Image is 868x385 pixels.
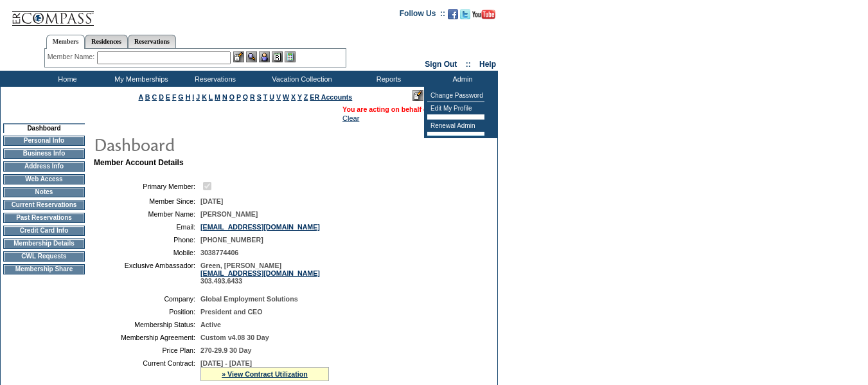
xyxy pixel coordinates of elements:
[209,93,213,101] a: L
[269,93,274,101] a: U
[427,89,484,102] td: Change Password
[276,93,281,101] a: V
[425,60,457,69] a: Sign Out
[177,71,251,87] td: Reservations
[472,10,495,19] img: Subscribe to our YouTube Channel
[99,210,195,218] td: Member Name:
[460,13,470,21] a: Follow us on Twitter
[3,136,85,146] td: Personal Info
[412,90,423,101] img: Edit Mode
[166,93,170,101] a: E
[99,346,195,354] td: Price Plan:
[99,197,195,205] td: Member Since:
[200,321,221,328] span: Active
[172,93,177,101] a: F
[99,308,195,316] td: Position:
[200,197,223,205] span: [DATE]
[186,93,191,101] a: H
[200,334,269,341] span: Custom v4.08 30 Day
[3,238,85,249] td: Membership Details
[479,60,496,69] a: Help
[200,210,258,218] span: [PERSON_NAME]
[283,93,289,101] a: W
[99,249,195,256] td: Mobile:
[263,93,268,101] a: T
[46,35,85,49] a: Members
[29,71,103,87] td: Home
[99,295,195,303] td: Company:
[3,174,85,184] td: Web Access
[3,264,85,274] td: Membership Share
[200,236,263,244] span: [PHONE_NUMBER]
[3,251,85,262] td: CWL Requests
[202,93,207,101] a: K
[250,93,255,101] a: R
[159,93,164,101] a: D
[304,93,308,101] a: Z
[200,346,251,354] span: 270-29.9 30 Day
[94,158,184,167] b: Member Account Details
[257,93,261,101] a: S
[99,334,195,341] td: Membership Agreement:
[3,187,85,197] td: Notes
[427,120,484,132] td: Renewal Admin
[3,123,85,133] td: Dashboard
[310,93,352,101] a: ER Accounts
[350,71,424,87] td: Reports
[297,93,302,101] a: Y
[99,359,195,381] td: Current Contract:
[246,51,257,62] img: View
[291,93,296,101] a: X
[3,148,85,159] td: Business Info
[200,223,320,231] a: [EMAIL_ADDRESS][DOMAIN_NAME]
[200,249,238,256] span: 3038774406
[3,200,85,210] td: Current Reservations
[285,51,296,62] img: b_calculator.gif
[99,180,195,192] td: Primary Member:
[200,308,263,316] span: President and CEO
[342,114,359,122] a: Clear
[152,93,157,101] a: C
[200,262,320,285] span: Green, [PERSON_NAME] 303.493.6433
[145,93,150,101] a: B
[460,9,470,19] img: Follow us on Twitter
[99,223,195,231] td: Email:
[424,71,498,87] td: Admin
[3,161,85,172] td: Address Info
[215,93,220,101] a: M
[128,35,176,48] a: Reservations
[472,13,495,21] a: Subscribe to our YouTube Channel
[243,93,248,101] a: Q
[178,93,183,101] a: G
[466,60,471,69] span: ::
[342,105,490,113] span: You are acting on behalf of:
[259,51,270,62] img: Impersonate
[427,102,484,115] td: Edit My Profile
[200,295,298,303] span: Global Employment Solutions
[448,13,458,21] a: Become our fan on Facebook
[99,321,195,328] td: Membership Status:
[3,226,85,236] td: Credit Card Info
[200,269,320,277] a: [EMAIL_ADDRESS][DOMAIN_NAME]
[222,370,308,378] a: » View Contract Utilization
[448,9,458,19] img: Become our fan on Facebook
[200,359,252,367] span: [DATE] - [DATE]
[192,93,194,101] a: I
[3,213,85,223] td: Past Reservations
[139,93,143,101] a: A
[99,236,195,244] td: Phone:
[400,8,445,23] td: Follow Us ::
[236,93,241,101] a: P
[251,71,350,87] td: Vacation Collection
[93,131,350,157] img: pgTtlDashboard.gif
[229,93,235,101] a: O
[196,93,200,101] a: J
[48,51,97,62] div: Member Name:
[233,51,244,62] img: b_edit.gif
[103,71,177,87] td: My Memberships
[272,51,283,62] img: Reservations
[222,93,227,101] a: N
[99,262,195,285] td: Exclusive Ambassador:
[85,35,128,48] a: Residences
